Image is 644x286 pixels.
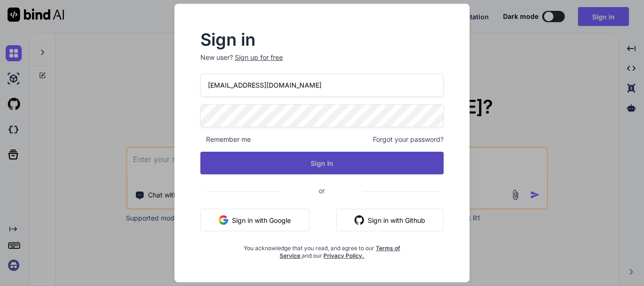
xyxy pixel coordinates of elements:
input: Login or Email [200,74,444,97]
a: Terms of Service [280,245,400,259]
div: Sign up for free [235,53,283,62]
button: Sign In [200,152,444,174]
img: google [219,215,228,225]
h2: Sign in [200,32,444,47]
img: github [355,215,364,225]
span: Remember me [200,135,251,144]
span: or [281,179,363,202]
button: Sign in with Google [200,209,309,231]
span: Forgot your password? [373,135,444,144]
div: You acknowledge that you read, and agree to our and our [241,239,403,260]
p: New user? [200,53,444,74]
a: Privacy Policy. [323,252,364,259]
button: Sign in with Github [336,209,444,231]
